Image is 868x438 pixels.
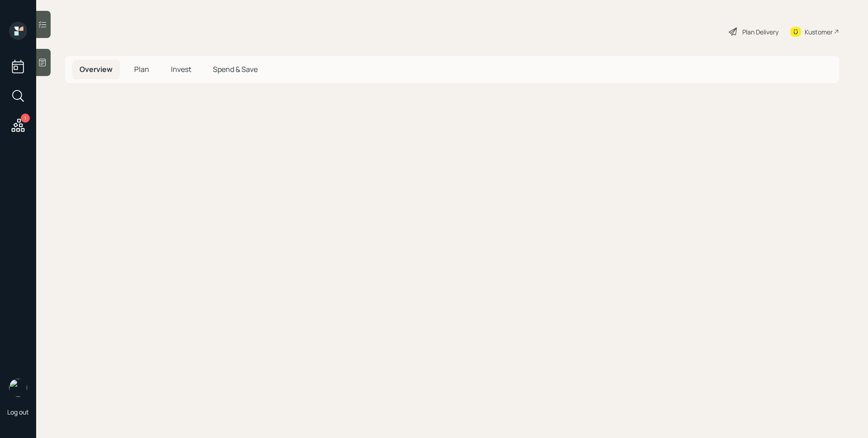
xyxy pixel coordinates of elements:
[9,379,27,397] img: james-distasi-headshot.png
[21,114,30,123] div: 1
[134,64,149,74] span: Plan
[805,27,833,37] div: Kustomer
[742,27,778,37] div: Plan Delivery
[80,64,113,74] span: Overview
[7,408,29,416] div: Log out
[213,64,258,74] span: Spend & Save
[171,64,191,74] span: Invest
